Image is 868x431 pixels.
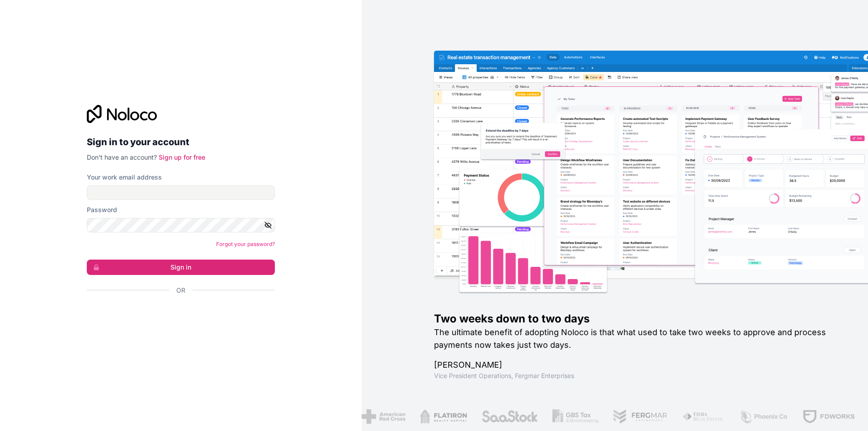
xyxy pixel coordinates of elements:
[552,409,598,424] img: /assets/gbstax-C-GtDUiK.png
[682,409,725,424] img: /assets/fiera-fwj2N5v4.png
[481,409,538,424] img: /assets/saastock-C6Zbiodz.png
[802,409,855,424] img: /assets/fdworks-Bi04fVtw.png
[87,153,157,161] span: Don't have an account?
[87,205,117,214] label: Password
[613,409,668,424] img: /assets/fergmar-CudnrXN5.png
[362,409,406,424] img: /assets/american-red-cross-BAupjrZR.png
[87,185,275,200] input: Email address
[434,359,839,371] h1: [PERSON_NAME]
[87,218,275,232] input: Password
[216,241,275,247] a: Forgot your password?
[87,134,275,150] h2: Sign in to your account
[176,286,185,295] span: Or
[434,326,839,351] h2: The ultimate benefit of adopting Noloco is that what used to take two weeks to approve and proces...
[87,260,275,275] button: Sign in
[420,409,467,424] img: /assets/flatiron-C8eUkumj.png
[434,371,839,380] h1: Vice President Operations , Fergmar Enterprises
[87,173,162,182] label: Your work email address
[739,409,788,424] img: /assets/phoenix-BREaitsQ.png
[159,153,205,161] a: Sign up for free
[434,312,839,326] h1: Two weeks down to two days
[82,305,272,325] iframe: Google ile Oturum Açma Düğmesi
